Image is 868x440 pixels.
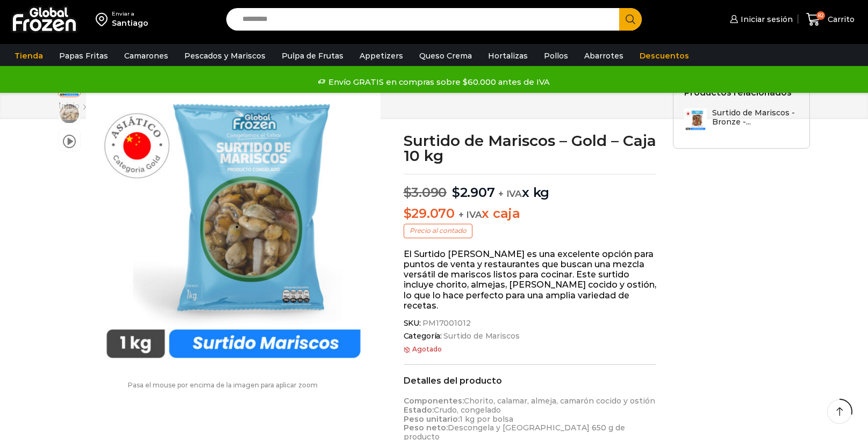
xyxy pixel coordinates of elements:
a: Surtido de Mariscos - Bronze -... [684,108,799,131]
a: Descuentos [634,46,694,66]
a: Iniciar sesión [727,9,793,30]
span: $ [404,206,412,221]
p: El Surtido [PERSON_NAME] es una excelente opción para puntos de venta y restaurantes que buscan u... [404,249,657,311]
a: Abarrotes [579,46,629,66]
a: Pollos [539,46,573,66]
h2: Detalles del producto [404,376,657,386]
bdi: 3.090 [404,185,447,200]
span: SKU: [404,319,657,328]
a: Camarones [119,46,174,66]
strong: Estado: [404,405,434,415]
span: $ [452,185,460,200]
p: Pasa el mouse por encima de la imagen para aplicar zoom [58,382,388,389]
img: surtido-gold [86,76,381,371]
bdi: 2.907 [452,185,495,200]
p: Agotado [404,346,657,353]
span: + IVA [498,188,522,199]
span: 82 [816,11,825,20]
h3: Surtido de Mariscos - Bronze -... [712,108,799,127]
h1: Surtido de Mariscos – Gold – Caja 10 kg [404,133,657,163]
a: Pescados y Mariscos [179,46,271,66]
span: Categoría: [404,332,657,341]
span: $ [404,185,412,200]
bdi: 29.070 [404,206,455,221]
p: Precio al contado [404,224,472,238]
span: + IVA [458,209,482,220]
span: Carrito [825,14,855,25]
div: Enviar a [112,10,148,18]
strong: Componentes: [404,396,464,406]
div: 1 / 3 [86,76,381,371]
span: Iniciar sesión [738,14,793,25]
span: PM17001012 [421,319,471,328]
a: Surtido de Mariscos [442,332,519,341]
a: Queso Crema [414,46,477,66]
a: 82 Carrito [804,7,857,32]
button: Search button [619,8,642,31]
img: address-field-icon.svg [96,10,112,28]
p: x caja [404,206,657,222]
a: Appetizers [354,46,408,66]
a: Hortalizas [483,46,533,66]
div: Santiago [112,18,148,28]
a: Papas Fritas [54,46,113,66]
span: surtido de marisco gold [59,103,80,124]
a: Pulpa de Frutas [276,46,349,66]
p: x kg [404,174,657,201]
strong: Peso unitario: [404,414,460,424]
a: Tienda [9,46,48,66]
strong: Peso neto: [404,423,448,432]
